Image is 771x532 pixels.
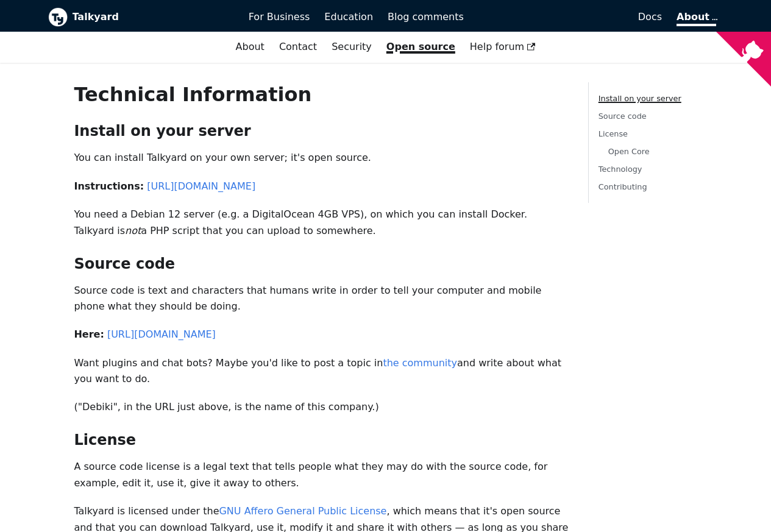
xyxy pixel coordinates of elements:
[74,150,568,166] p: You can install Talkyard on your own server; it's open source.
[599,182,647,191] a: Contributing
[471,7,669,27] a: Docs
[48,7,68,27] img: Talkyard logo
[219,505,386,517] a: GNU Affero General Public License
[74,122,568,140] h2: Install on your server
[383,357,457,369] a: the community
[638,11,662,23] span: Docs
[317,7,380,27] a: Education
[599,129,628,138] a: License
[599,165,642,174] a: Technology
[677,11,716,26] a: About
[74,82,568,107] h1: Technical Information
[388,11,464,23] span: Blog comments
[608,147,650,156] a: Open Core
[599,112,647,121] a: Source code
[74,283,568,315] p: Source code is text and characters that humans write in order to tell your computer and mobile ph...
[48,7,232,27] a: Talkyard logoTalkyard
[379,37,463,57] a: Open source
[324,11,373,23] span: Education
[74,207,568,239] p: You need a Debian 12 server (e.g. a DigitalOcean 4GB VPS), on which you can install Docker. Talky...
[74,459,568,491] p: A source code license is a legal text that tells people what they may do with the source code, fo...
[107,328,216,340] a: [URL][DOMAIN_NAME]
[74,355,568,388] p: Want plugins and chat bots? Maybe you'd like to post a topic in and write about what you want to do.
[74,328,104,340] strong: Here:
[74,180,144,192] strong: Instructions:
[272,37,324,57] a: Contact
[74,255,568,273] h2: Source code
[324,37,379,57] a: Security
[125,225,141,236] em: not
[599,94,681,103] a: Install on your server
[463,37,543,57] a: Help forum
[229,37,272,57] a: About
[73,9,232,25] b: Talkyard
[74,431,568,449] h2: License
[74,399,568,415] p: ("Debiki", in the URL just above, is the name of this company.)
[380,7,471,27] a: Blog comments
[241,7,318,27] a: For Business
[147,180,255,192] a: [URL][DOMAIN_NAME]
[249,11,310,23] span: For Business
[470,41,536,52] span: Help forum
